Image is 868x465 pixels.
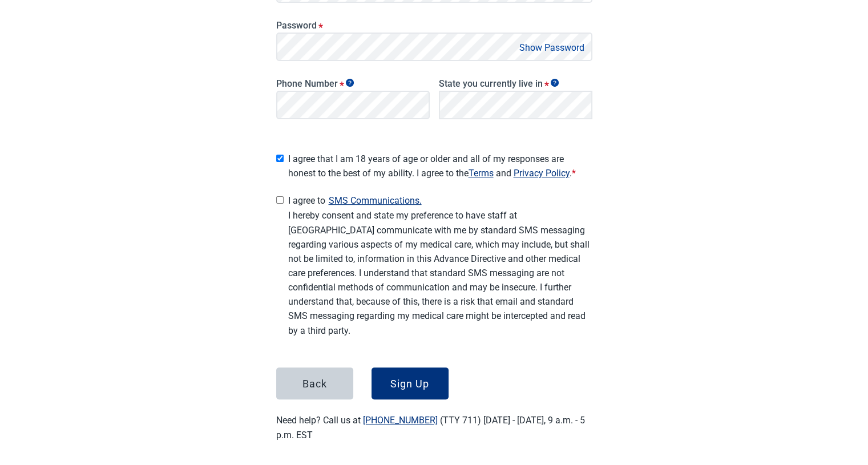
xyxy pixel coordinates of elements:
label: Phone Number [276,78,430,89]
a: [PHONE_NUMBER] [363,415,438,426]
div: SMS consent details [288,208,592,354]
span: I agree to [288,193,592,208]
div: Sign Up [390,378,429,389]
label: Password [276,20,592,31]
button: Show Password [516,40,588,55]
label: State you currently live in [439,78,592,89]
a: Read our Privacy Policy [514,168,570,179]
button: Hide SMS communications details [325,193,425,208]
div: Back [302,378,327,389]
button: Back [276,367,353,399]
span: Show tooltip [346,79,354,87]
a: Read our Terms of Service [469,168,494,179]
button: Sign Up [372,367,449,399]
label: Need help? Call us at (TTY 711) [DATE] - [DATE], 9 a.m. - 5 p.m. EST [276,415,585,440]
span: Show tooltip [551,79,559,87]
span: I agree that I am 18 years of age or older and all of my responses are honest to the best of my a... [288,152,592,180]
